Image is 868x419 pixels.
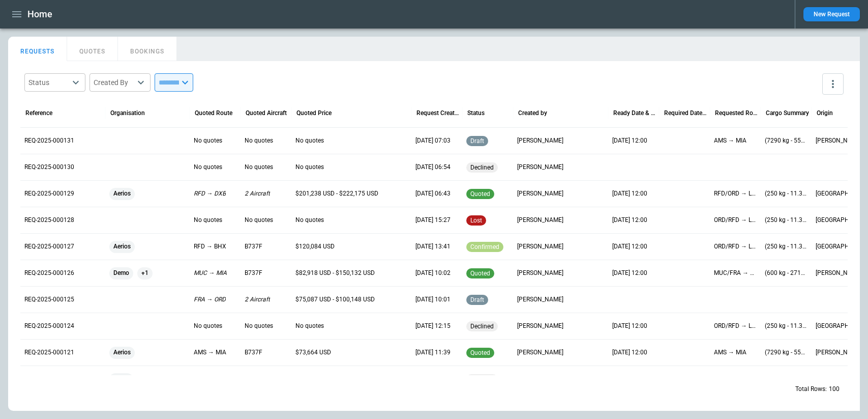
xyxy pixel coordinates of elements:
[816,348,858,357] p: Evert van de Beekstraat 202, 1118 CP Schiphol, Netherlands
[415,242,451,251] p: 16/09/2025 13:41
[612,189,647,198] p: 05/09/2025 12:00
[194,348,226,357] p: AMS → MIA
[415,136,451,145] p: 17/09/2025 07:03
[245,348,262,357] p: B737F
[517,295,563,304] p: Myles Cummins
[517,189,563,198] p: Simon Watson
[118,37,177,61] button: BOOKINGS
[295,242,335,251] p: $120,084 USD
[24,348,74,357] p: REQ-2025-000121
[296,109,332,117] div: Quoted Price
[765,348,807,357] p: (7290 kg - 551.92 ft³) Machinery & Industrial Equipment
[415,269,451,277] p: 16/09/2025 10:02
[664,109,707,117] div: Required Date & Time (UTC)
[765,136,807,145] p: (7290 kg - 551.92 ft³) Machinery & Industrial Equipment
[765,242,807,251] p: (250 kg - 11.3 ft³) Automotive
[94,77,134,88] div: Created By
[612,136,647,145] p: 10/09/2025 12:00
[766,109,809,117] div: Cargo Summary
[415,216,451,225] p: 16/09/2025 15:27
[245,189,270,198] p: 2 Aircraft
[816,242,858,251] p: Chicago airport
[468,137,486,145] span: draft
[415,189,451,198] p: 17/09/2025 06:43
[194,242,226,251] p: RFD → BHX
[24,136,74,145] p: REQ-2025-000131
[715,109,758,117] div: Requested Route
[468,217,484,224] span: lost
[714,189,757,198] p: RFD/ORD → LGG
[468,296,486,303] span: draft
[295,136,324,145] p: No quotes
[415,322,451,330] p: 15/09/2025 12:15
[714,242,757,251] p: ORD/RFD → LGG
[110,109,145,117] div: Organisation
[194,322,222,330] p: No quotes
[765,269,807,277] p: (600 kg - 27121.66 ft³) Other
[795,385,827,394] p: Total Rows:
[295,163,324,172] p: No quotes
[765,189,807,198] p: (250 kg - 11.3 ft³) Automotive
[295,348,331,357] p: $73,664 USD
[816,269,858,277] p: Evert van de Beekstraat 202, 1118 CP Schiphol, Netherlands
[109,260,133,286] span: Demo
[467,109,485,117] div: Status
[517,242,563,251] p: Simon Watson
[246,109,287,117] div: Quoted Aircraft
[517,163,563,172] p: Simon Watson
[816,189,858,198] p: Chicago airport
[245,216,273,225] p: No quotes
[517,216,563,225] p: Simon Watson
[415,348,451,357] p: 15/09/2025 11:39
[24,242,74,251] p: REQ-2025-000127
[468,349,492,356] span: quoted
[829,385,840,394] p: 100
[714,269,757,277] p: MUC/FRA → MIA/MCO
[765,322,807,330] p: (250 kg - 11.3 ft³) Automotive
[24,163,74,172] p: REQ-2025-000130
[109,181,135,207] span: Aerios
[25,109,52,117] div: Reference
[612,216,647,225] p: 05/09/2025 12:00
[194,216,222,225] p: No quotes
[245,242,262,251] p: B737F
[194,189,226,198] p: RFD → DXB
[816,136,858,145] p: Evert van de Beekstraat 202, 1118 CP Schiphol, Netherlands
[468,323,496,330] span: declined
[612,322,647,330] p: 05/09/2025 12:00
[295,216,324,225] p: No quotes
[109,234,135,260] span: Aerios
[822,73,844,95] button: more
[468,190,492,198] span: quoted
[137,260,153,286] span: +1
[8,37,67,61] button: REQUESTS
[466,162,498,173] div: Not able to perform requested routing
[109,340,135,366] span: Aerios
[295,295,375,304] p: $75,087 USD - $100,148 USD
[24,322,74,330] p: REQ-2025-000124
[468,243,501,250] span: confirmed
[517,322,563,330] p: Simon Watson
[517,348,563,357] p: Simon Watson
[245,322,273,330] p: No quotes
[194,136,222,145] p: No quotes
[517,269,563,277] p: Myles Cummins
[28,77,69,88] div: Status
[714,136,746,145] p: AMS → MIA
[466,321,498,331] div: No a/c availability
[416,109,460,117] div: Request Created At (UTC)
[817,109,833,117] div: Origin
[468,164,496,171] span: declined
[295,322,324,330] p: No quotes
[295,189,378,198] p: $201,238 USD - $222,175 USD
[765,216,807,225] p: (250 kg - 11.3 ft³) Automotive
[816,216,858,225] p: Chicago airport
[245,163,273,172] p: No quotes
[803,7,860,21] button: New Request
[245,269,262,277] p: B737F
[714,348,746,357] p: AMS → MIA
[518,109,547,117] div: Created by
[24,189,74,198] p: REQ-2025-000129
[612,269,647,277] p: 10/09/2025 12:00
[295,269,375,277] p: $82,918 USD - $150,132 USD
